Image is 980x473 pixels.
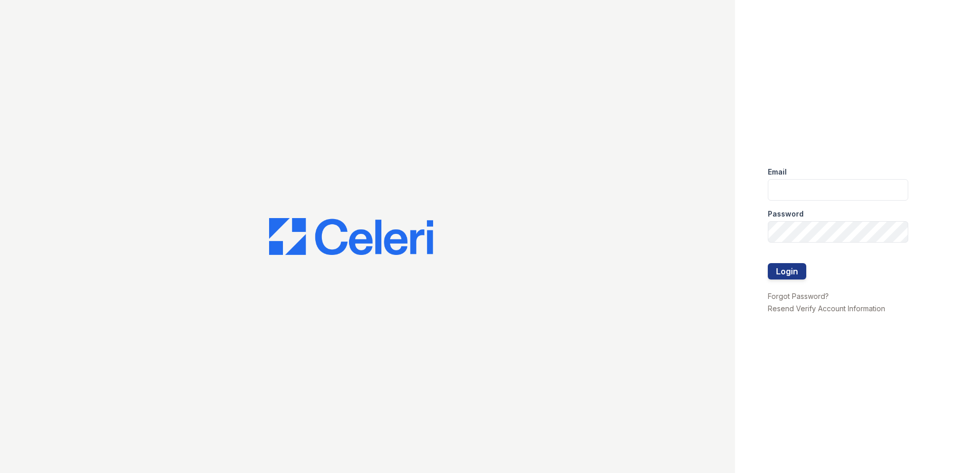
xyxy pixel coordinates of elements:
[269,218,433,255] img: CE_Logo_Blue-a8612792a0a2168367f1c8372b55b34899dd931a85d93a1a3d3e32e68fde9ad4.png
[768,167,787,177] label: Email
[768,304,885,313] a: Resend Verify Account Information
[768,292,829,300] a: Forgot Password?
[768,209,804,219] label: Password
[768,263,806,279] button: Login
